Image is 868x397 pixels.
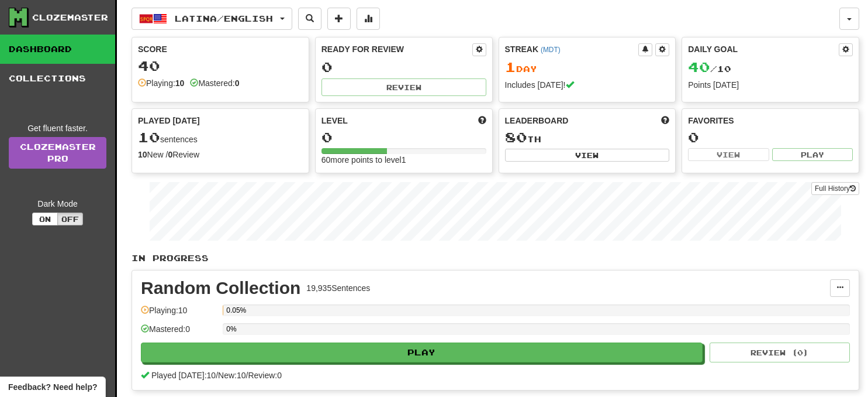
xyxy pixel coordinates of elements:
[541,46,561,54] a: (MDT)
[327,8,351,30] button: Add sentence to collection
[321,60,486,74] div: 0
[478,115,486,126] span: Score more points to level up
[138,77,184,89] div: Playing:
[688,130,853,145] div: 0
[151,371,216,380] span: Played [DATE]: 10
[8,381,97,393] span: Open feedback widget
[321,78,486,96] button: Review
[138,149,303,160] div: New / Review
[688,64,731,74] span: / 10
[138,115,200,126] span: Played [DATE]
[57,213,83,225] button: Off
[688,148,769,161] button: View
[138,59,303,73] div: 40
[688,115,853,126] div: Favorites
[175,78,185,88] strong: 10
[216,371,218,380] span: /
[141,279,300,297] div: Random Collection
[32,12,108,23] div: Clozemaster
[505,129,527,145] span: 80
[811,182,859,195] button: Full History
[32,213,58,225] button: On
[9,198,106,210] div: Dark Mode
[235,78,240,88] strong: 0
[138,130,303,145] div: sentences
[688,59,710,75] span: 40
[248,371,282,380] span: Review: 0
[688,43,839,56] div: Daily Goal
[357,8,380,30] button: More stats
[306,282,370,294] div: 19,935 Sentences
[132,252,859,264] p: In Progress
[505,79,670,91] div: Includes [DATE]!
[168,150,172,159] strong: 0
[141,323,217,343] div: Mastered: 0
[710,343,850,362] button: Review (0)
[175,13,273,23] span: Latina / English
[9,137,106,169] a: ClozemasterPro
[298,8,321,30] button: Search sentences
[141,343,703,362] button: Play
[772,148,853,161] button: Play
[190,77,239,89] div: Mastered:
[9,122,106,134] div: Get fluent faster.
[218,371,245,380] span: New: 10
[505,149,670,162] button: View
[505,59,516,75] span: 1
[321,130,486,145] div: 0
[505,43,639,55] div: Streak
[505,60,670,75] div: Day
[132,8,292,30] button: Latina/English
[661,115,669,126] span: This week in points, UTC
[138,43,303,55] div: Score
[321,154,486,166] div: 60 more points to level 1
[138,129,160,145] span: 10
[505,115,569,126] span: Leaderboard
[246,371,248,380] span: /
[138,150,147,159] strong: 10
[321,115,348,126] span: Level
[505,130,670,145] div: th
[688,79,853,91] div: Points [DATE]
[141,304,217,324] div: Playing: 10
[321,43,472,55] div: Ready for Review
